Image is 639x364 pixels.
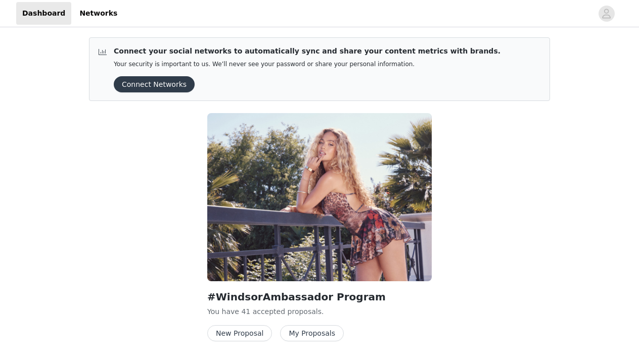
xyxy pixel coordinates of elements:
img: Windsor [207,113,432,281]
button: My Proposals [280,325,344,341]
button: Connect Networks [114,76,195,92]
a: Dashboard [16,2,71,25]
p: Your security is important to us. We’ll never see your password or share your personal information. [114,61,500,68]
a: Networks [73,2,123,25]
h2: #WindsorAmbassador Program [207,289,432,304]
p: You have 41 accepted proposal . [207,306,432,317]
p: Connect your social networks to automatically sync and share your content metrics with brands. [114,46,500,57]
button: New Proposal [207,325,272,341]
span: s [318,307,322,316]
div: avatar [602,6,611,22]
